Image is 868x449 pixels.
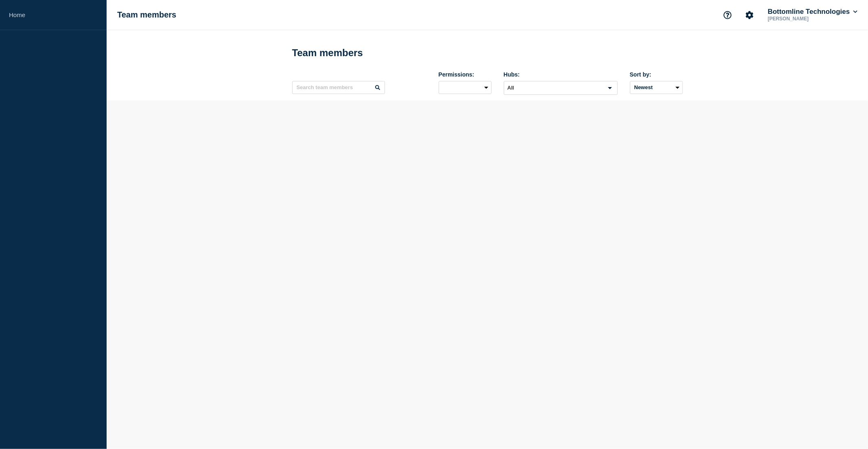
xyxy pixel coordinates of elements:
[292,47,363,59] h1: Team members
[504,81,618,95] div: Search for option
[630,81,683,94] select: Sort by
[117,10,176,20] h1: Team members
[766,8,859,16] button: Bottomline Technologies
[766,16,851,22] p: [PERSON_NAME]
[439,71,492,78] div: Permissions:
[719,7,736,24] button: Support
[439,81,492,94] select: Permissions:
[504,71,618,78] div: Hubs:
[292,81,385,94] input: Search team members
[630,71,683,78] div: Sort by:
[505,83,603,93] input: Search for option
[741,7,758,24] button: Account settings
